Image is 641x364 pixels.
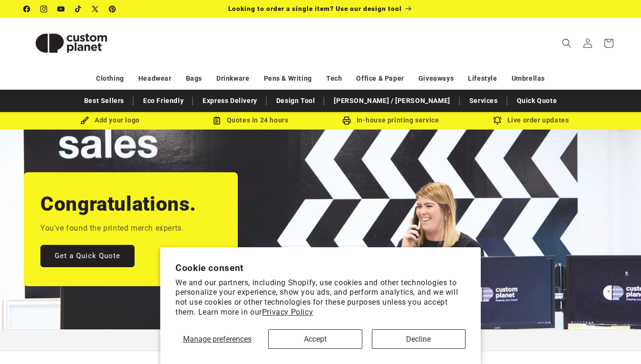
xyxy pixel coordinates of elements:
p: You've found the printed merch experts. [40,222,184,235]
a: Best Sellers [79,93,129,109]
span: Looking to order a single item? Use our design tool [228,5,402,12]
div: Live order updates [461,114,601,126]
img: Custom Planet [24,22,119,65]
a: Services [465,93,503,109]
summary: Search [556,33,577,54]
a: Privacy Policy [262,308,313,317]
div: Add your logo [40,114,180,126]
a: Tech [326,70,342,87]
a: Express Delivery [198,93,262,109]
a: Bags [186,70,202,87]
button: Manage preferences [175,329,259,349]
a: Custom Planet [20,18,123,68]
h2: Congratulations. [40,191,196,217]
a: Umbrellas [512,70,545,87]
a: Headwear [138,70,172,87]
img: Order updates [493,116,502,125]
a: Giveaways [418,70,454,87]
a: Quick Quote [512,93,562,109]
a: Lifestyle [468,70,497,87]
button: Decline [372,329,466,349]
div: Quotes in 24 hours [180,114,320,126]
img: In-house printing [342,116,351,125]
a: Clothing [96,70,124,87]
img: Order Updates Icon [213,116,221,125]
div: In-house printing service [320,114,461,126]
a: Office & Paper [356,70,404,87]
button: Accept [268,329,362,349]
p: We and our partners, including Shopify, use cookies and other technologies to personalize your ex... [175,278,466,317]
a: Get a Quick Quote [40,245,135,267]
h2: Cookie consent [175,262,466,273]
a: Drinkware [216,70,249,87]
a: Design Tool [272,93,320,109]
img: Brush Icon [80,116,89,125]
a: [PERSON_NAME] / [PERSON_NAME] [329,93,455,109]
span: Manage preferences [183,335,252,344]
a: Eco Friendly [138,93,188,109]
a: Pens & Writing [264,70,312,87]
